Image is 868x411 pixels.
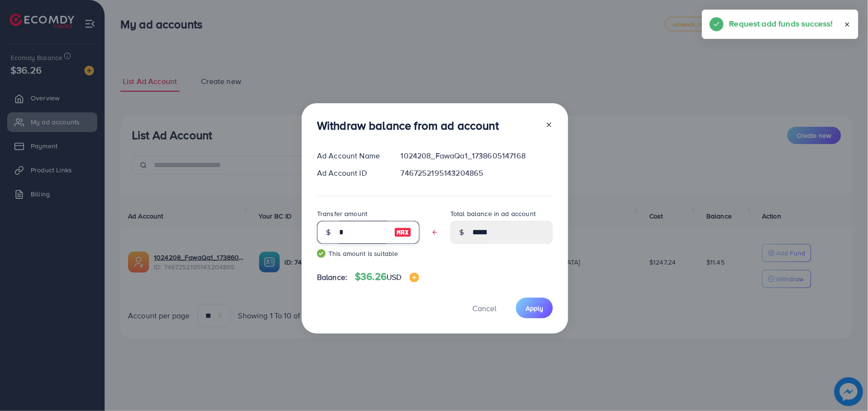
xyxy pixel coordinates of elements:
div: 1024208_FawaQa1_1738605147168 [393,150,561,161]
span: Apply [526,303,543,313]
div: 7467252195143204865 [393,168,561,179]
button: Cancel [460,298,508,318]
span: USD [387,272,401,282]
small: This amount is suitable [317,249,420,258]
h5: Request add funds success! [729,17,833,30]
span: Cancel [472,303,496,314]
img: guide [317,249,326,258]
div: Ad Account Name [309,150,393,161]
img: image [410,273,419,282]
h4: $36.26 [355,271,419,283]
div: Ad Account ID [309,168,393,179]
label: Transfer amount [317,209,367,218]
span: Balance: [317,272,347,283]
label: Total balance in ad account [450,209,536,218]
button: Apply [516,298,553,318]
img: image [394,227,411,238]
h3: Withdraw balance from ad account [317,119,499,133]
